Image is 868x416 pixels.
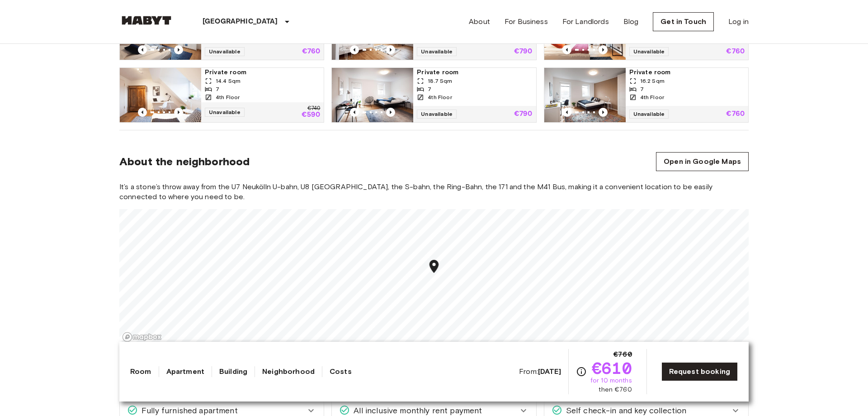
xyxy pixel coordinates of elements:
span: Unavailable [205,47,245,56]
p: €590 [302,111,321,119]
a: Open in Google Maps [656,152,749,171]
button: Previous image [350,108,359,117]
button: Previous image [350,45,359,54]
p: €760 [726,110,745,118]
span: Unavailable [417,110,457,119]
img: Marketing picture of unit DE-01-008-001-04H [120,68,201,122]
p: €790 [514,110,533,118]
button: Previous image [386,45,395,54]
div: Map marker [426,258,442,277]
span: Unavailable [205,108,245,117]
button: Previous image [138,108,147,117]
button: Previous image [174,45,183,54]
a: Marketing picture of unit DE-01-008-001-01HPrevious imagePrevious imagePrivate room16.2 Sqm74th F... [544,67,749,123]
b: [DATE] [538,367,561,376]
span: 4th Floor [640,93,664,101]
span: Unavailable [417,47,457,56]
span: 18.7 Sqm [428,77,452,85]
span: 4th Floor [216,93,240,101]
span: 4th Floor [428,93,452,101]
a: Blog [623,16,639,27]
span: 7 [428,85,431,93]
p: €790 [514,48,533,55]
a: Neighborhood [262,366,315,377]
span: €610 [592,360,632,376]
p: €760 [726,48,745,55]
span: then €760 [599,385,632,394]
button: Previous image [138,45,147,54]
a: For Business [505,16,548,27]
img: Marketing picture of unit DE-01-008-001-03H [332,68,413,122]
p: €740 [307,106,320,111]
span: 14.4 Sqm [216,77,241,85]
a: Get in Touch [653,12,714,31]
span: Private room [205,68,320,77]
svg: Check cost overview for full price breakdown. Please note that discounts apply to new joiners onl... [576,366,587,377]
a: Room [130,366,151,377]
span: Private room [629,68,745,77]
a: About [469,16,490,27]
span: 7 [216,85,219,93]
p: €760 [302,48,321,55]
a: Mapbox logo [122,332,162,342]
span: €760 [613,349,632,360]
img: Marketing picture of unit DE-01-008-001-01H [544,68,626,122]
button: Previous image [599,108,608,117]
button: Previous image [599,45,608,54]
span: 7 [640,85,644,93]
span: Private room [417,68,532,77]
a: Log in [728,16,749,27]
button: Previous image [562,108,571,117]
button: Previous image [562,45,571,54]
span: About the neighborhood [119,155,250,168]
a: Marketing picture of unit DE-01-008-001-03HPrevious imagePrevious imagePrivate room18.7 Sqm74th F... [331,67,536,123]
a: Marketing picture of unit DE-01-008-001-04HPrevious imagePrevious imagePrivate room14.4 Sqm74th F... [119,67,324,123]
a: Costs [330,366,352,377]
canvas: Map [119,209,749,345]
p: [GEOGRAPHIC_DATA] [203,16,278,27]
a: Apartment [166,366,204,377]
a: Building [219,366,247,377]
a: For Landlords [562,16,609,27]
img: Habyt [119,16,174,25]
span: From: [519,367,561,377]
span: Unavailable [629,47,669,56]
a: Request booking [661,362,738,381]
button: Previous image [174,108,183,117]
span: 16.2 Sqm [640,77,665,85]
span: It’s a stone’s throw away from the U7 Neukölln U-bahn, U8 [GEOGRAPHIC_DATA], the S-bahn, the Ring... [119,182,749,202]
button: Previous image [386,108,395,117]
span: Unavailable [629,110,669,119]
span: for 10 months [590,376,632,385]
